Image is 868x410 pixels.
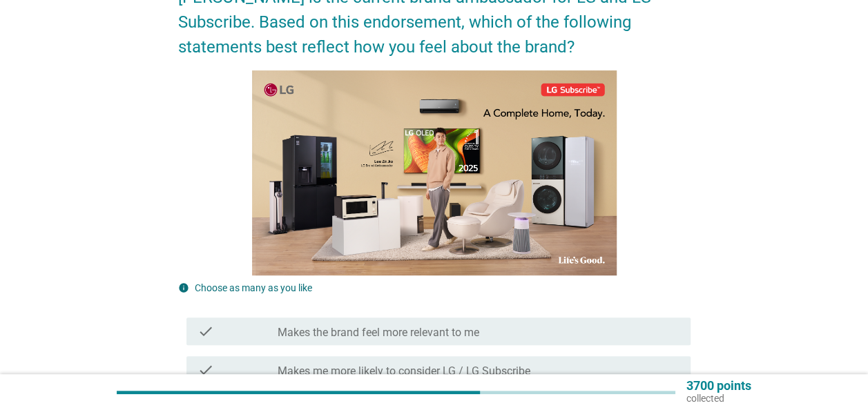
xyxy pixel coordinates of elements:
p: 3700 points [686,380,751,392]
img: 2a827d56-0f41-4511-8919-a1317058d0c1-LG-Subsctiption-Main-Key-Visual-Horizontal.png [252,70,617,275]
p: collected [686,392,751,404]
label: Choose as many as you like [195,282,312,293]
i: info [178,282,189,293]
i: check [197,323,214,340]
i: check [197,362,214,378]
label: Makes the brand feel more relevant to me [278,326,479,340]
label: Makes me more likely to consider LG / LG Subscribe [278,364,530,378]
